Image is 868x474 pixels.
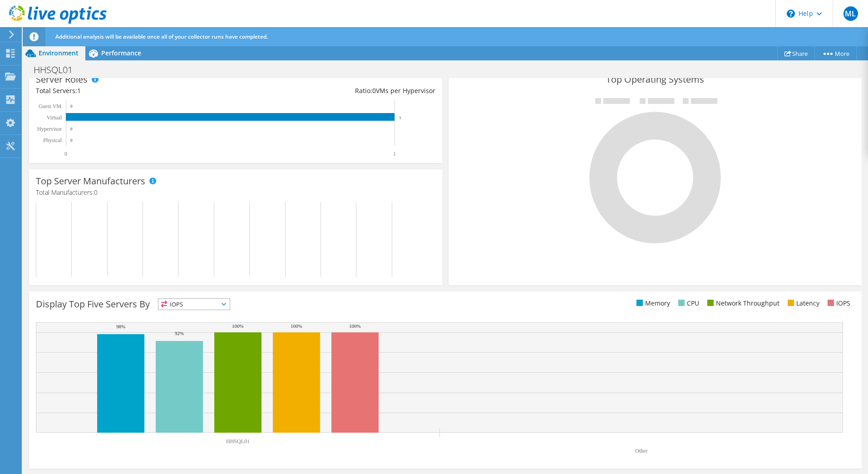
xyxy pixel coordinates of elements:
[676,298,699,308] li: CPU
[226,438,250,444] text: HHSQL01
[634,298,670,308] li: Memory
[70,127,73,131] text: 0
[36,74,88,84] h3: Server Roles
[39,103,61,109] text: Guest VM
[55,33,268,40] span: Additional analysis will be available once all of your collector runs have completed.
[94,188,98,197] span: 0
[814,46,857,60] a: More
[36,188,435,197] h4: Total Manufacturers:
[36,176,145,186] h3: Top Server Manufacturers
[30,65,87,75] h1: HHSQL01
[37,126,62,132] text: Hypervisor
[393,151,396,157] text: 1
[349,323,361,329] text: 100%
[843,6,858,21] span: ML
[372,86,376,95] span: 0
[43,137,62,143] text: Physical
[116,324,125,329] text: 98%
[101,49,141,57] span: Performance
[175,331,184,336] text: 92%
[291,323,302,329] text: 100%
[825,298,850,308] li: IOPS
[158,299,230,310] span: IOPS
[399,115,401,120] text: 1
[77,86,81,95] span: 1
[70,138,73,143] text: 0
[785,298,819,308] li: Latency
[777,46,815,60] a: Share
[47,114,62,121] text: Virtual
[635,448,647,454] text: Other
[36,86,236,96] div: Total Servers:
[232,323,244,329] text: 100%
[64,151,67,157] text: 0
[39,49,79,57] span: Environment
[455,74,855,84] h3: Top Operating Systems
[70,104,73,109] text: 0
[705,298,779,308] li: Network Throughput
[787,10,795,18] svg: \n
[236,86,435,96] div: Ratio: VMs per Hypervisor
